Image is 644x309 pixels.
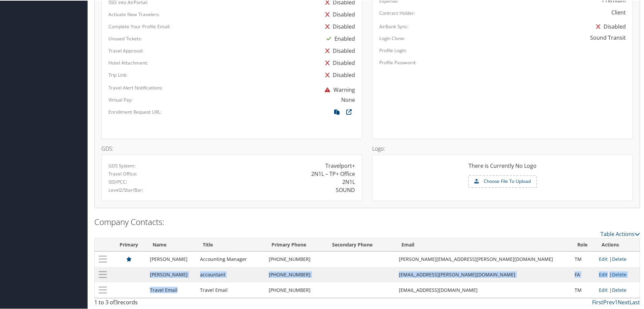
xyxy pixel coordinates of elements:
[395,251,571,266] td: [PERSON_NAME][EMAIL_ADDRESS][PERSON_NAME][DOMAIN_NAME]
[341,95,355,103] div: None
[197,282,265,297] td: Travel Email
[618,298,630,305] a: Next
[603,298,615,305] a: Prev
[571,251,595,266] td: TM
[611,8,626,16] div: Client
[372,145,633,151] h4: Logo:
[265,266,326,282] td: [PHONE_NUMBER]
[379,59,416,65] label: Profile Password:
[469,175,536,187] label: Choose File To Upload
[336,185,355,193] div: SOUND
[612,255,626,262] a: Delete
[590,33,626,41] div: Sound Transit
[108,162,136,168] label: GDS System:
[108,96,133,103] label: Virtual Pay:
[342,177,355,185] div: 2N1L
[108,178,127,185] label: SID/PCC:
[395,282,571,297] td: [EMAIL_ADDRESS][DOMAIN_NAME]
[599,286,608,293] a: Edit
[322,68,355,80] div: Disabled
[197,266,265,282] td: accountant
[108,84,163,90] label: Travel Alert Notifications:
[595,266,640,282] td: |
[601,230,640,237] a: Table Actions
[615,298,618,305] a: 1
[108,59,148,66] label: Hotel Attachment:
[379,23,409,29] label: AirBank Sync:
[599,255,608,262] a: Edit
[322,20,355,32] div: Disabled
[108,23,170,29] label: Complete Your Profile Email:
[108,10,160,17] label: Activate New Travelers:
[101,145,362,151] h4: GDS:
[108,108,162,115] label: Enrollment Request URL:
[147,266,197,282] td: [PERSON_NAME]
[325,161,355,169] div: Travelport+
[595,251,640,266] td: |
[379,9,415,16] label: Contract Holder:
[111,238,147,251] th: Primary
[612,271,626,277] a: Delete
[322,44,355,56] div: Disabled
[108,170,137,177] label: Travel Office:
[379,161,626,175] div: There is Currently No Logo
[395,238,571,251] th: Email
[599,271,608,277] a: Edit
[630,298,640,305] a: Last
[593,20,626,32] div: Disabled
[311,169,355,177] div: 2N1L – TP+ Office
[94,298,223,309] div: 1 to 3 of records
[265,251,326,266] td: [PHONE_NUMBER]
[321,85,355,93] span: Warning
[197,238,265,251] th: Title
[108,35,142,41] label: Unused Tickets:
[322,56,355,68] div: Disabled
[265,282,326,297] td: [PHONE_NUMBER]
[147,282,197,297] td: Travel Email
[595,238,640,251] th: Actions
[323,32,355,44] div: Enabled
[592,298,603,305] a: First
[322,8,355,20] div: Disabled
[108,186,143,193] label: Level2/Star/Bar:
[147,238,197,251] th: Name
[108,47,143,53] label: Travel Approval:
[94,216,640,227] h2: Company Contacts:
[326,238,395,251] th: Secondary Phone
[571,238,595,251] th: Role
[571,266,595,282] td: FA
[115,298,118,305] span: 3
[265,238,326,251] th: Primary Phone
[147,251,197,266] td: [PERSON_NAME]
[379,34,405,41] label: Login Clone:
[571,282,595,297] td: TM
[108,71,128,78] label: Trip Link:
[612,286,626,293] a: Delete
[379,46,407,53] label: Profile Login:
[395,266,571,282] td: [EMAIL_ADDRESS][PERSON_NAME][DOMAIN_NAME]
[197,251,265,266] td: Accounting Manager
[595,282,640,297] td: |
